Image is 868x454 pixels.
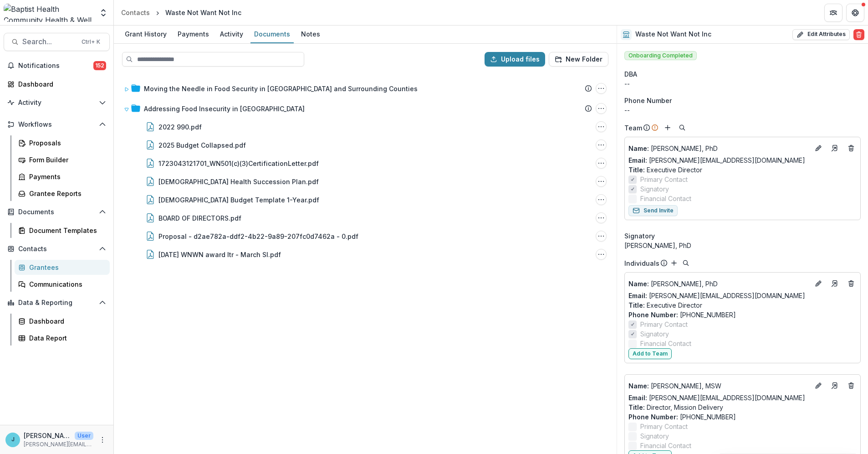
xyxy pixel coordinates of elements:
[662,122,673,133] button: Add
[4,117,110,132] button: Open Workflows
[640,422,688,431] span: Primary Contact
[628,311,678,319] span: Phone Number :
[640,329,669,339] span: Signatory
[624,51,697,60] span: Onboarding Completed
[144,104,305,113] div: Addressing Food Insecurity in [GEOGRAPHIC_DATA]
[628,144,649,152] span: Name :
[158,122,202,132] div: 2022 990.pdf
[624,69,637,79] span: DBA
[640,441,691,450] span: Financial Contact
[628,381,809,391] a: Name: [PERSON_NAME], MSW
[18,79,102,89] div: Dashboard
[628,205,678,216] button: Send Invite
[158,140,246,150] div: 2025 Budget Collapsed.pdf
[121,26,170,43] a: Grant History
[29,263,102,272] div: Grantees
[120,245,610,263] div: [DATE] WNWN award ltr - March SI.pdf07.24.25 WNWN award ltr - March SI.pdf Options
[624,96,672,105] span: Phone Number
[628,156,647,164] span: Email:
[624,105,861,115] div: --
[29,226,102,235] div: Document Templates
[596,194,607,205] button: BaptistHealthProgram Budget Template 1-Year.pdf Options
[24,440,93,449] p: [PERSON_NAME][EMAIL_ADDRESS][PERSON_NAME][DOMAIN_NAME]
[596,103,607,114] button: Addressing Food Insecurity in Clay County Options
[628,292,647,299] span: Email:
[120,136,610,154] div: 2025 Budget Collapsed.pdf2025 Budget Collapsed.pdf Options
[15,260,110,275] a: Grantees
[18,299,95,307] span: Data & Reporting
[18,245,95,253] span: Contacts
[596,176,607,187] button: Baptist Health Succession Plan.pdf Options
[121,27,170,41] div: Grant History
[628,279,809,289] a: Name: [PERSON_NAME], PhD
[4,295,110,310] button: Open Data & Reporting
[15,169,110,184] a: Payments
[628,403,645,411] span: Title :
[596,249,607,260] button: 07.24.25 WNWN award ltr - March SI.pdf Options
[120,99,610,118] div: Addressing Food Insecurity in [GEOGRAPHIC_DATA]Addressing Food Insecurity in Clay County Options
[628,144,809,153] p: [PERSON_NAME], PhD
[813,278,824,289] button: Edit
[250,26,294,43] a: Documents
[624,231,655,241] span: Signatory
[628,155,805,165] a: Email: [PERSON_NAME][EMAIL_ADDRESS][DOMAIN_NAME]
[640,184,669,194] span: Signatory
[596,121,607,132] button: 2022 990.pdf Options
[824,4,842,22] button: Partners
[628,291,805,300] a: Email: [PERSON_NAME][EMAIL_ADDRESS][DOMAIN_NAME]
[80,37,102,47] div: Ctrl + K
[4,77,110,92] a: Dashboard
[29,155,102,165] div: Form Builder
[628,394,647,402] span: Email:
[120,209,610,227] div: BOARD OF DIRECTORS.pdfBOARD OF DIRECTORS.pdf Options
[628,402,857,412] p: Director, Mission Delivery
[628,348,672,359] button: Add to Team
[624,241,861,250] div: [PERSON_NAME], PhD
[120,79,610,98] div: Moving the Needle in Food Security in [GEOGRAPHIC_DATA] and Surrounding CountiesMoving the Needle...
[846,4,864,22] button: Get Help
[120,99,610,263] div: Addressing Food Insecurity in [GEOGRAPHIC_DATA]Addressing Food Insecurity in Clay County Options2...
[120,227,610,245] div: Proposal - d2ae782a-ddf2-4b22-9a89-207fc0d7462a - 0.pdfProposal - d2ae782a-ddf2-4b22-9a89-207fc0d...
[628,166,645,174] span: Title :
[117,6,245,19] nav: breadcrumb
[174,26,213,43] a: Payments
[827,141,842,155] a: Go to contact
[4,58,110,73] button: Notifications152
[120,191,610,209] div: [DEMOGRAPHIC_DATA] Budget Template 1-Year.pdfBaptistHealthProgram Budget Template 1-Year.pdf Options
[18,62,93,70] span: Notifications
[628,279,809,289] p: [PERSON_NAME], PhD
[297,27,324,41] div: Notes
[15,152,110,167] a: Form Builder
[640,175,688,184] span: Primary Contact
[628,300,857,310] p: Executive Director
[628,144,809,153] a: Name: [PERSON_NAME], PhD
[93,61,106,70] span: 152
[827,276,842,291] a: Go to contact
[158,177,319,186] div: [DEMOGRAPHIC_DATA] Health Succession Plan.pdf
[846,380,857,391] button: Deletes
[4,33,110,51] button: Search...
[549,52,608,67] button: New Folder
[628,381,809,391] p: [PERSON_NAME], MSW
[640,339,691,348] span: Financial Contact
[297,26,324,43] a: Notes
[29,172,102,181] div: Payments
[813,143,824,154] button: Edit
[624,123,642,133] p: Team
[680,258,691,268] button: Search
[120,172,610,191] div: [DEMOGRAPHIC_DATA] Health Succession Plan.pdfBaptist Health Succession Plan.pdf Options
[18,208,95,216] span: Documents
[4,4,93,22] img: Baptist Health Community Health & Well Being logo
[15,223,110,238] a: Document Templates
[640,431,669,441] span: Signatory
[29,316,102,326] div: Dashboard
[158,159,319,168] div: 1723043121701_WN501(c)(3)CertificationLetter.pdf
[29,138,102,148] div: Proposals
[640,194,691,203] span: Financial Contact
[677,122,688,133] button: Search
[669,258,679,268] button: Add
